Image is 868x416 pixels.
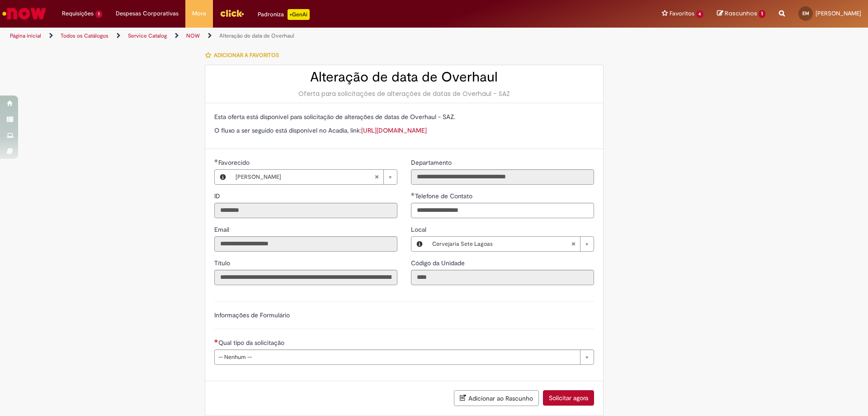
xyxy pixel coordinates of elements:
span: Requisições [62,9,94,18]
span: Telefone de Contato [415,192,474,200]
span: 1 [95,10,102,18]
div: Padroniza [258,9,310,20]
label: Somente leitura - Título [214,258,232,268]
p: O fluxo a ser seguido está disponível no Acadia, link: [214,126,594,135]
span: Necessários [214,339,218,343]
span: -- Nenhum -- [218,350,576,364]
span: Somente leitura - Email [214,225,231,234]
label: Somente leitura - ID [214,191,222,201]
a: Alteração de data de Overhaul [219,32,294,39]
span: [PERSON_NAME] [816,10,861,17]
span: Somente leitura - ID [214,192,222,200]
img: click_logo_yellow_360x200.png [220,6,244,20]
a: Todos os Catálogos [61,32,108,39]
div: Oferta para solicitações de alterações de datas de Overhaul - SAZ [214,89,594,98]
span: Adicionar a Favoritos [214,52,279,59]
label: Somente leitura - Email [214,225,231,234]
p: +GenAi [288,9,310,20]
input: Título [214,270,397,285]
input: Telefone de Contato [411,203,594,218]
label: Informações de Formulário [214,311,290,319]
span: Obrigatório Preenchido [411,192,415,196]
h2: Alteração de data de Overhaul [214,70,594,85]
span: EM [802,10,809,16]
button: Adicionar ao Rascunho [454,390,539,406]
button: Solicitar agora [543,390,594,406]
button: Local, Visualizar este registro Cervejaria Sete Lagoas [411,237,428,251]
span: Cervejaria Sete Lagoas [432,237,571,251]
input: Departamento [411,169,594,185]
abbr: Limpar campo Local [566,237,580,251]
input: Email [214,236,397,252]
button: Adicionar a Favoritos [205,46,284,65]
p: Esta oferta está disponível para solicitação de alterações de datas de Overhaul - SAZ. [214,112,594,121]
input: ID [214,203,397,218]
a: [PERSON_NAME]Limpar campo Favorecido [231,170,397,184]
span: Rascunhos [725,9,757,18]
span: 4 [696,10,704,18]
a: [URL][DOMAIN_NAME] [361,126,427,134]
span: Somente leitura - Departamento [411,158,453,167]
span: Local [411,225,428,234]
span: 1 [759,10,765,18]
a: Cervejaria Sete LagoasLimpar campo Local [428,237,594,251]
label: Somente leitura - Código da Unidade [411,258,467,268]
span: Despesas Corporativas [116,9,179,18]
span: More [192,9,206,18]
label: Somente leitura - Departamento [411,158,453,167]
span: Necessários - Favorecido [218,158,251,167]
ul: Trilhas de página [7,28,572,44]
a: Service Catalog [128,32,167,39]
a: Rascunhos [717,10,765,18]
span: Obrigatório Preenchido [214,159,218,163]
a: Página inicial [10,32,41,39]
button: Favorecido, Visualizar este registro Eduarda Gabriele Silva Magalhaes [215,170,231,184]
input: Código da Unidade [411,270,594,285]
a: NOW [186,32,200,39]
img: ServiceNow [1,5,47,23]
span: Qual tipo da solicitação [218,339,286,347]
span: Favoritos [670,9,694,18]
abbr: Limpar campo Favorecido [370,170,383,184]
span: [PERSON_NAME] [236,170,374,184]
